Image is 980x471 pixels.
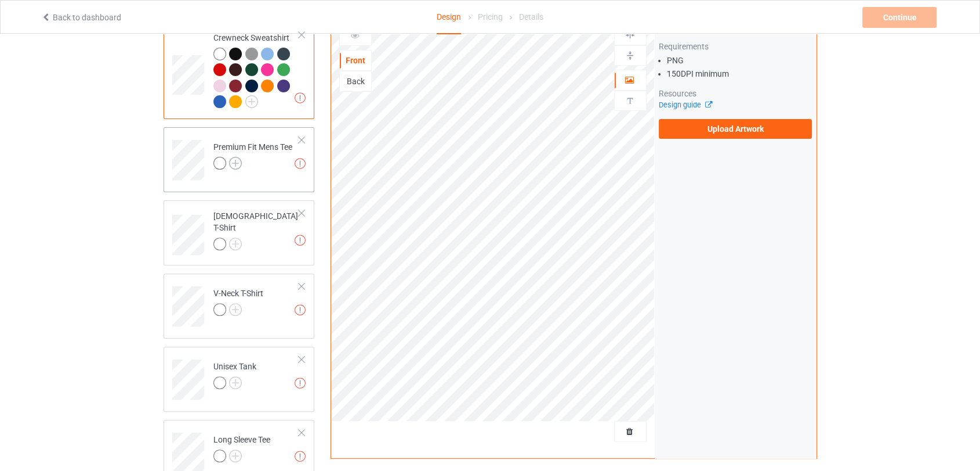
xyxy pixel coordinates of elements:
[213,32,300,107] div: Crewneck Sweatshirt
[229,303,242,316] img: svg+xml;base64,PD94bWwgdmVyc2lvbj0iMS4wIiBlbmNvZGluZz0iVVRGLTgiPz4KPHN2ZyB3aWR0aD0iMjJweCIgaGVpZ2...
[229,238,242,250] img: svg+xml;base64,PD94bWwgdmVyc2lvbj0iMS4wIiBlbmNvZGluZz0iVVRGLTgiPz4KPHN2ZyB3aWR0aD0iMjJweCIgaGVpZ2...
[295,158,306,169] img: exclamation icon
[477,1,502,33] div: Pricing
[213,210,300,250] div: [DEMOGRAPHIC_DATA] T-Shirt
[41,13,121,22] a: Back to dashboard
[625,30,636,41] img: svg%3E%0A
[213,141,292,169] div: Premium Fit Mens Tee
[164,200,315,265] div: [DEMOGRAPHIC_DATA] T-Shirt
[667,68,812,80] li: 150 DPI minimum
[245,95,258,108] img: svg+xml;base64,PD94bWwgdmVyc2lvbj0iMS4wIiBlbmNvZGluZz0iVVRGLTgiPz4KPHN2ZyB3aWR0aD0iMjJweCIgaGVpZ2...
[213,361,256,389] div: Unisex Tank
[659,41,812,52] div: Requirements
[164,347,315,412] div: Unisex Tank
[295,92,306,103] img: exclamation icon
[659,119,812,139] label: Upload Artwork
[295,377,306,389] img: exclamation icon
[164,127,315,192] div: Premium Fit Mens Tee
[164,274,315,339] div: V-Neck T-Shirt
[667,54,812,66] li: PNG
[229,376,242,389] img: svg+xml;base64,PD94bWwgdmVyc2lvbj0iMS4wIiBlbmNvZGluZz0iVVRGLTgiPz4KPHN2ZyB3aWR0aD0iMjJweCIgaGVpZ2...
[229,450,242,462] img: svg+xml;base64,PD94bWwgdmVyc2lvbj0iMS4wIiBlbmNvZGluZz0iVVRGLTgiPz4KPHN2ZyB3aWR0aD0iMjJweCIgaGVpZ2...
[625,95,636,106] img: svg%3E%0A
[519,1,543,33] div: Details
[164,22,315,119] div: Crewneck Sweatshirt
[295,451,306,462] img: exclamation icon
[659,88,812,99] div: Resources
[295,235,306,246] img: exclamation icon
[213,434,270,462] div: Long Sleeve Tee
[340,55,371,66] div: Front
[437,1,461,34] div: Design
[659,100,712,109] a: Design guide
[625,50,636,61] img: svg%3E%0A
[340,75,371,87] div: Back
[229,157,242,170] img: svg+xml;base64,PD94bWwgdmVyc2lvbj0iMS4wIiBlbmNvZGluZz0iVVRGLTgiPz4KPHN2ZyB3aWR0aD0iMjJweCIgaGVpZ2...
[213,287,263,315] div: V-Neck T-Shirt
[295,304,306,315] img: exclamation icon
